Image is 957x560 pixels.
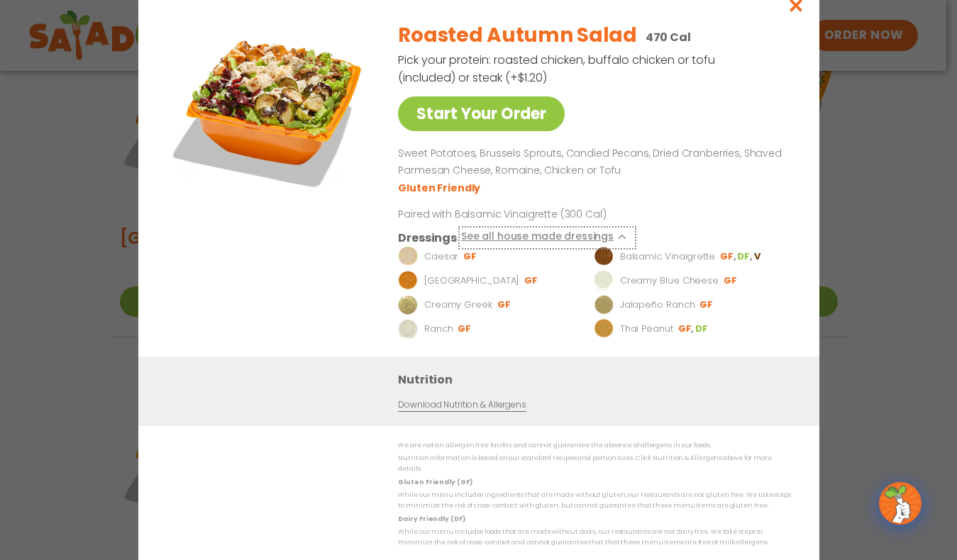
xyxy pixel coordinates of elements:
[398,206,660,221] p: Paired with Balsamic Vinaigrette (300 Cal)
[398,398,526,411] a: Download Nutrition & Allergens
[619,273,718,287] p: Creamy Blue Cheese
[398,246,418,266] img: Dressing preview image for Caesar
[699,298,714,310] li: GF
[398,318,418,338] img: Dressing preview image for Ranch
[695,322,709,335] li: DF
[458,322,472,335] li: GF
[398,180,482,195] li: Gluten Friendly
[460,228,633,246] button: See all house made dressings
[424,273,519,287] p: [GEOGRAPHIC_DATA]
[398,294,418,314] img: Dressing preview image for Creamy Greek
[398,270,418,290] img: Dressing preview image for BBQ Ranch
[424,249,458,263] p: Caesar
[398,453,791,475] p: Nutrition information is based on our standard recipes and portion sizes. Click Nutrition & Aller...
[170,10,369,208] img: Featured product photo for Roasted Autumn Salad
[424,297,492,311] p: Creamy Greek
[424,321,453,335] p: Ranch
[724,274,739,286] li: GF
[398,51,717,86] p: Pick your protein: roasted chicken, buffalo chicken or tofu (included) or steak (+$1.20)
[753,250,761,262] li: V
[398,370,798,388] h3: Nutrition
[594,318,614,338] img: Dressing preview image for Thai Peanut
[880,483,920,523] img: wpChatIcon
[737,250,753,262] li: DF
[524,274,539,286] li: GF
[677,322,695,335] li: GF
[398,145,785,179] p: Sweet Potatoes, Brussels Sprouts, Candied Pecans, Dried Cranberries, Shaved Parmesan Cheese, Roma...
[398,21,636,50] h2: Roasted Autumn Salad
[619,297,695,311] p: Jalapeño Ranch
[398,228,457,246] h3: Dressings
[398,514,465,522] strong: Dairy Friendly (DF)
[398,527,791,549] p: While our menu includes foods that are made without dairy, our restaurants are not dairy free. We...
[398,477,472,486] strong: Gluten Friendly (GF)
[594,270,614,290] img: Dressing preview image for Creamy Blue Cheese
[463,250,478,262] li: GF
[594,246,614,266] img: Dressing preview image for Balsamic Vinaigrette
[619,321,673,335] p: Thai Peanut
[645,28,690,46] p: 470 Cal
[398,96,565,131] a: Start Your Order
[619,249,714,263] p: Balsamic Vinaigrette
[398,490,791,512] p: While our menu includes ingredients that are made without gluten, our restaurants are not gluten ...
[719,250,736,262] li: GF
[497,298,511,310] li: GF
[398,440,791,451] p: We are not an allergen free facility and cannot guarantee the absence of allergens in our foods.
[594,294,614,314] img: Dressing preview image for Jalapeño Ranch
